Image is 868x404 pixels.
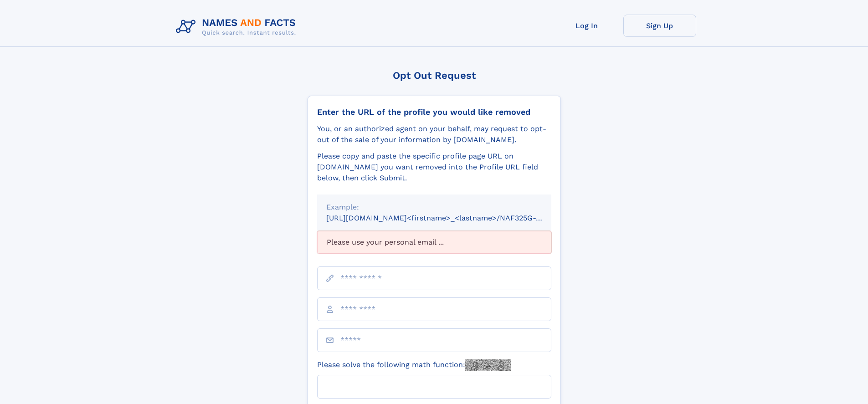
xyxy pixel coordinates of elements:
div: Example: [326,202,542,213]
img: Logo Names and Facts [172,15,303,39]
a: Log In [550,15,623,37]
div: Opt Out Request [308,70,561,81]
a: Sign Up [623,15,696,37]
div: Enter the URL of the profile you would like removed [317,107,551,117]
label: Please solve the following math function: [317,359,511,371]
small: [URL][DOMAIN_NAME]<firstname>_<lastname>/NAF325G-xxxxxxxx [326,214,569,222]
div: Please use your personal email ... [317,231,551,254]
div: You, or an authorized agent on your behalf, may request to opt-out of the sale of your informatio... [317,123,551,145]
div: Please copy and paste the specific profile page URL on [DOMAIN_NAME] you want removed into the Pr... [317,151,551,184]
